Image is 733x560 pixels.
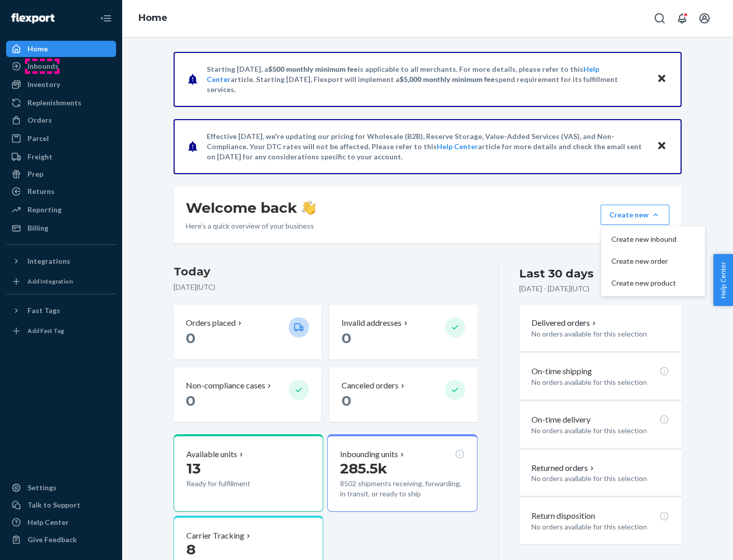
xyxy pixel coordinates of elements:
[11,13,54,23] img: Flexport logo
[301,201,316,215] img: hand-wave emoji
[6,183,116,200] a: Returns
[6,220,116,236] a: Billing
[207,64,647,95] p: Starting [DATE], a is applicable to all merchants. For more details, please refer to this article...
[6,323,116,339] a: Add Fast Tag
[6,130,116,147] a: Parcel
[531,462,596,474] button: Returned orders
[6,302,116,319] button: Fast Tags
[6,149,116,165] a: Freight
[694,8,715,29] button: Open account menu
[27,152,52,162] div: Freight
[27,305,60,316] div: Fast Tags
[6,202,116,218] a: Reporting
[531,510,595,522] p: Return disposition
[6,253,116,269] button: Integrations
[655,72,668,87] button: Close
[400,75,495,83] span: $5,000 monthly minimum fee
[519,284,589,294] p: [DATE] - [DATE] ( UTC )
[186,329,195,347] span: 0
[186,392,195,409] span: 0
[186,317,236,329] p: Orders placed
[611,258,676,265] span: Create new order
[6,531,116,548] button: Give Feedback
[186,221,316,231] p: Here’s a quick overview of your business
[531,473,669,484] p: No orders available for this selection
[186,460,201,477] span: 13
[655,139,668,154] button: Close
[437,142,478,151] a: Help Center
[531,317,598,329] button: Delivered orders
[174,282,477,292] p: [DATE] ( UTC )
[329,305,477,359] button: Invalid addresses 0
[603,229,703,250] button: Create new inbound
[611,236,676,243] span: Create new inbound
[27,326,64,335] div: Add Fast Tag
[6,112,116,128] a: Orders
[27,483,57,493] div: Settings
[186,380,265,391] p: Non-compliance cases
[27,79,60,90] div: Inventory
[611,279,676,287] span: Create new product
[27,115,52,125] div: Orders
[138,12,167,23] a: Home
[268,65,358,73] span: $500 monthly minimum fee
[531,426,669,436] p: No orders available for this selection
[531,414,590,426] p: On-time delivery
[6,95,116,111] a: Replenishments
[650,8,670,29] button: Open Search Box
[531,366,592,377] p: On-time shipping
[6,76,116,93] a: Inventory
[186,541,195,558] span: 8
[519,266,594,282] div: Last 30 days
[342,380,399,391] p: Canceled orders
[531,522,669,532] p: No orders available for this selection
[329,368,477,422] button: Canceled orders 0
[27,169,43,179] div: Prep
[6,166,116,182] a: Prep
[27,61,59,71] div: Inbounds
[340,479,464,499] p: 8502 shipments receiving, forwarding, in transit, or ready to ship
[207,131,647,162] p: Effective [DATE], we're updating our pricing for Wholesale (B2B), Reserve Storage, Value-Added Se...
[327,434,477,512] button: Inbounding units285.5k8502 shipments receiving, forwarding, in transit, or ready to ship
[6,480,116,496] a: Settings
[531,377,669,387] p: No orders available for this selection
[174,264,477,280] h3: Today
[186,199,316,217] h1: Welcome back
[6,58,116,74] a: Inbounds
[27,277,73,286] div: Add Integration
[340,449,398,460] p: Inbounding units
[27,256,70,266] div: Integrations
[6,497,116,513] a: Talk to Support
[603,272,703,294] button: Create new product
[27,223,48,233] div: Billing
[713,254,733,306] button: Help Center
[27,44,48,54] div: Home
[27,500,80,510] div: Talk to Support
[186,449,237,460] p: Available units
[27,205,62,215] div: Reporting
[342,329,351,347] span: 0
[174,305,321,359] button: Orders placed 0
[27,98,81,108] div: Replenishments
[6,41,116,57] a: Home
[174,368,321,422] button: Non-compliance cases 0
[603,250,703,272] button: Create new order
[27,517,69,527] div: Help Center
[342,392,351,409] span: 0
[186,530,244,542] p: Carrier Tracking
[186,479,280,489] p: Ready for fulfillment
[27,133,49,144] div: Parcel
[340,460,387,477] span: 285.5k
[6,273,116,290] a: Add Integration
[531,329,669,339] p: No orders available for this selection
[6,514,116,530] a: Help Center
[27,535,77,545] div: Give Feedback
[342,317,402,329] p: Invalid addresses
[174,434,323,512] button: Available units13Ready for fulfillment
[672,8,692,29] button: Open notifications
[96,8,116,29] button: Close Navigation
[27,186,54,197] div: Returns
